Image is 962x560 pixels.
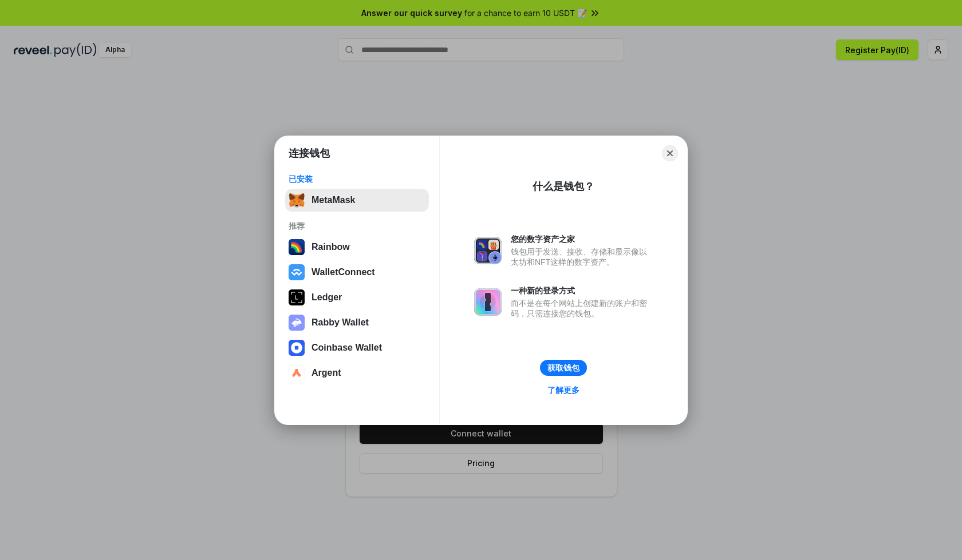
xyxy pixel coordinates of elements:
[285,336,429,359] button: Coinbase Wallet
[289,289,305,305] img: svg+xml,%3Csvg%20xmlns%3D%22http%3A%2F%2Fwww.w3.org%2F2000%2Fsvg%22%20width%3D%2228%22%20height%3...
[547,363,579,373] div: 获取钱包
[285,311,429,334] button: Rabby Wallet
[541,383,586,398] a: 了解更多
[662,145,678,161] button: Close
[511,298,653,319] div: 而不是在每个网站上创建新的账户和密码，只需连接您的钱包。
[312,242,350,252] div: Rainbow
[285,236,429,259] button: Rainbow
[285,261,429,284] button: WalletConnect
[285,362,429,384] button: Argent
[285,189,429,212] button: MetaMask
[533,180,594,193] div: 什么是钱包？
[540,360,587,376] button: 获取钱包
[312,195,355,205] div: MetaMask
[289,192,305,208] img: svg+xml,%3Csvg%20fill%3D%22none%22%20height%3D%2233%22%20viewBox%3D%220%200%2035%2033%22%20width%...
[547,385,579,395] div: 了解更多
[312,317,369,328] div: Rabby Wallet
[285,286,429,309] button: Ledger
[511,234,653,244] div: 您的数字资产之家
[289,221,425,231] div: 推荐
[511,285,653,296] div: 一种新的登录方式
[289,239,305,255] img: svg+xml,%3Csvg%20width%3D%22120%22%20height%3D%22120%22%20viewBox%3D%220%200%20120%20120%22%20fil...
[511,247,653,267] div: 钱包用于发送、接收、存储和显示像以太坊和NFT这样的数字资产。
[474,237,502,264] img: svg+xml,%3Csvg%20xmlns%3D%22http%3A%2F%2Fwww.w3.org%2F2000%2Fsvg%22%20fill%3D%22none%22%20viewBox...
[474,288,502,316] img: svg+xml,%3Csvg%20xmlns%3D%22http%3A%2F%2Fwww.w3.org%2F2000%2Fsvg%22%20fill%3D%22none%22%20viewBox...
[289,365,305,381] img: svg+xml,%3Csvg%20width%3D%2228%22%20height%3D%2228%22%20viewBox%3D%220%200%2028%2028%22%20fill%3D...
[312,267,375,277] div: WalletConnect
[312,292,342,303] div: Ledger
[312,368,341,378] div: Argent
[289,340,305,356] img: svg+xml,%3Csvg%20width%3D%2228%22%20height%3D%2228%22%20viewBox%3D%220%200%2028%2028%22%20fill%3D...
[289,174,425,184] div: 已安装
[312,343,382,353] div: Coinbase Wallet
[289,315,305,331] img: svg+xml,%3Csvg%20xmlns%3D%22http%3A%2F%2Fwww.w3.org%2F2000%2Fsvg%22%20fill%3D%22none%22%20viewBox...
[289,264,305,280] img: svg+xml,%3Csvg%20width%3D%2228%22%20height%3D%2228%22%20viewBox%3D%220%200%2028%2028%22%20fill%3D...
[289,146,330,160] h1: 连接钱包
